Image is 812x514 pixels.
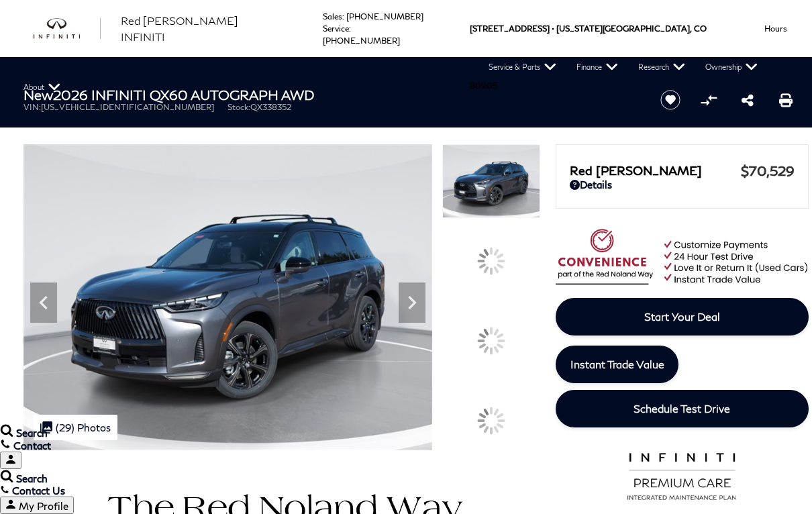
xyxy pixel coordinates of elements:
[695,57,768,77] a: Ownership
[570,178,795,191] a: Details
[23,102,41,112] span: VIN:
[478,57,566,77] a: Service & Parts
[561,37,638,57] a: Pre-Owned
[34,18,101,40] a: infiniti
[23,144,432,450] img: New 2026 2T GRPT SHDW INFINITI AUTOGRAPH AWD image 1
[656,89,685,111] button: Save vehicle
[323,36,400,46] a: [PHONE_NUMBER]
[556,298,809,336] a: Start Your Deal
[13,440,51,452] span: Contact
[16,472,48,484] span: Search
[342,11,344,21] span: :
[13,77,70,97] a: About
[556,346,679,383] a: Instant Trade Value
[741,162,795,178] span: $70,529
[699,90,719,110] button: Compare vehicle
[742,92,754,108] a: Share this New 2026 INFINITI QX60 AUTOGRAPH AWD
[628,57,695,77] a: Research
[570,162,795,178] a: Red [PERSON_NAME] $70,529
[638,37,700,57] a: Specials
[633,402,730,415] span: Schedule Test Drive
[227,102,250,112] span: Stock:
[13,37,812,97] nav: Main Navigation
[323,23,349,34] span: Service
[566,57,628,77] a: Finance
[34,415,117,440] div: (29) Photos
[644,310,720,323] span: Start Your Deal
[470,23,707,91] a: [STREET_ADDRESS] • [US_STATE][GEOGRAPHIC_DATA], CO 80905
[323,11,342,21] span: Sales
[250,102,291,112] span: QX338352
[121,14,238,43] span: Red [PERSON_NAME] INFINITI
[700,37,791,57] a: Unlimited Confidence
[570,163,741,178] span: Red [PERSON_NAME]
[12,484,65,497] span: Contact Us
[478,37,561,57] a: Express Store
[16,427,48,439] span: Search
[556,390,809,427] a: Schedule Test Drive
[19,500,68,512] span: My Profile
[779,92,793,108] a: Print this New 2026 INFINITI QX60 AUTOGRAPH AWD
[570,358,664,370] span: Instant Trade Value
[34,18,101,40] img: INFINITI
[121,13,283,45] a: Red [PERSON_NAME] INFINITI
[346,11,423,21] a: [PHONE_NUMBER]
[349,23,351,34] span: :
[442,144,540,218] img: New 2026 2T GRPT SHDW INFINITI AUTOGRAPH AWD image 1
[41,102,214,112] span: [US_VEHICLE_IDENTIFICATION_NUMBER]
